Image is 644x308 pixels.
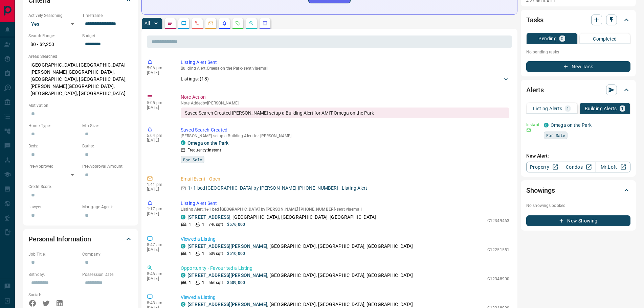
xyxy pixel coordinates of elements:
p: Building Alerts [585,106,617,111]
p: Actively Searching: [28,13,79,19]
p: 1 [189,280,191,286]
p: Mortgage Agent: [82,204,133,210]
p: 566 sqft [208,280,223,286]
p: 1 [202,280,204,286]
p: , [GEOGRAPHIC_DATA], [GEOGRAPHIC_DATA], [GEOGRAPHIC_DATA] [187,243,413,250]
p: 5:04 pm [147,133,171,138]
a: Condos [561,162,596,172]
strong: Instant [208,148,221,152]
p: [DATE] [147,211,171,216]
p: $510,000 [227,251,245,257]
span: Omega on the Park [207,66,242,71]
p: Frequency: [187,147,221,153]
p: Baths: [82,143,133,149]
p: Opportunity - Favourited a Listing [181,265,509,272]
span: For Sale [546,132,565,139]
p: Social: [28,292,79,298]
div: condos.ca [181,215,185,219]
p: Motivation: [28,102,133,109]
p: 8:47 am [147,242,171,247]
p: $576,000 [227,221,245,228]
svg: Agent Actions [262,21,268,26]
svg: Notes [168,21,173,26]
p: Saved Search Created [181,126,509,134]
p: Beds: [28,143,79,149]
p: 1 [189,251,191,257]
div: Personal Information [28,231,133,247]
p: [DATE] [147,276,171,281]
svg: Emails [208,21,214,26]
p: Listing Alert Sent [181,59,509,66]
p: 1 [567,106,569,111]
p: C12349463 [487,218,509,224]
svg: Lead Browsing Activity [181,21,186,26]
p: 5:06 pm [147,66,171,70]
p: [GEOGRAPHIC_DATA], [GEOGRAPHIC_DATA], [PERSON_NAME][GEOGRAPHIC_DATA], [GEOGRAPHIC_DATA], [GEOGRAP... [28,60,133,99]
svg: Listing Alerts [222,21,227,26]
div: Saved Search Created [PERSON_NAME] setup a Building Alert for AMIT Omega on the Park [181,108,509,118]
h2: Alerts [526,85,544,95]
p: [PERSON_NAME] setup a Building Alert for [PERSON_NAME] [181,134,509,138]
p: 8:46 am [147,271,171,276]
p: C12251551 [487,247,509,253]
p: Note Added by [PERSON_NAME] [181,101,509,105]
span: 1+1 bed [GEOGRAPHIC_DATA] by [PERSON_NAME] [PHONE_NUMBER] [204,207,335,212]
p: 1 [189,221,191,228]
p: [DATE] [147,70,171,75]
button: New Showing [526,215,630,226]
a: [STREET_ADDRESS] [187,214,230,220]
p: $0 - $2,250 [28,39,79,50]
p: Building Alert : - sent via email [181,66,509,71]
p: Email Event - Open [181,175,509,183]
p: Search Range: [28,33,79,39]
p: Possession Date: [82,271,133,278]
p: [DATE] [147,187,171,192]
p: No showings booked [526,203,630,209]
p: 1 [202,221,204,228]
p: 1:17 pm [147,207,171,211]
p: All [145,21,150,26]
p: Areas Searched: [28,53,133,60]
p: [DATE] [147,247,171,252]
p: 1:41 pm [147,182,171,187]
p: Birthday: [28,271,79,278]
div: Alerts [526,82,630,98]
p: 8:43 am [147,301,171,305]
span: For Sale [183,156,202,163]
p: No pending tasks [526,47,630,57]
p: Lawyer: [28,204,79,210]
p: Instant [526,122,540,128]
a: Omega on the Park [187,140,228,146]
a: [STREET_ADDRESS][PERSON_NAME] [187,243,267,249]
p: 0 [561,36,563,41]
p: 539 sqft [208,251,223,257]
p: New Alert: [526,152,630,160]
p: Min Size: [82,123,133,129]
p: Budget: [82,33,133,39]
p: 1 [202,251,204,257]
svg: Calls [195,21,200,26]
a: Mr.Loft [596,162,630,172]
h2: Tasks [526,15,543,25]
a: [STREET_ADDRESS][PERSON_NAME] [187,273,267,278]
p: , [GEOGRAPHIC_DATA], [GEOGRAPHIC_DATA], [GEOGRAPHIC_DATA] [187,272,413,279]
p: Credit Score: [28,184,133,190]
svg: Opportunities [249,21,254,26]
div: Showings [526,182,630,198]
p: C12348900 [487,276,509,282]
div: Tasks [526,12,630,28]
button: New Task [526,61,630,72]
p: Pending [538,36,557,41]
p: Job Title: [28,251,79,257]
p: 1+1 bed [GEOGRAPHIC_DATA] by [PERSON_NAME] [PHONE_NUMBER] - Listing Alert [188,185,368,192]
p: $509,000 [227,280,245,286]
div: condos.ca [181,302,185,307]
p: Note Action [181,94,509,101]
p: [DATE] [147,105,171,110]
a: Omega on the Park [551,122,592,128]
p: [DATE] [147,138,171,143]
p: Viewed a Listing [181,294,509,301]
a: Property [526,162,561,172]
p: , [GEOGRAPHIC_DATA], [GEOGRAPHIC_DATA], [GEOGRAPHIC_DATA] [187,301,413,308]
p: Pre-Approved: [28,163,79,169]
